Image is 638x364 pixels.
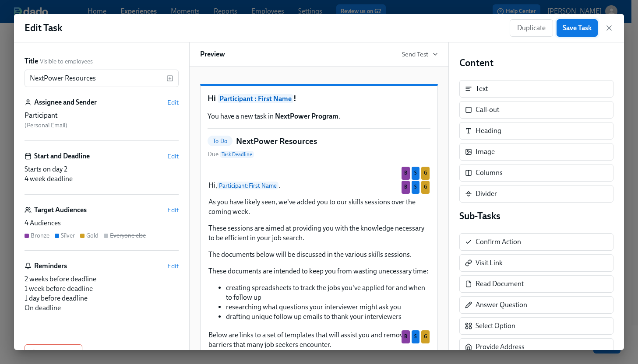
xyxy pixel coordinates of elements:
div: Text [476,84,488,94]
h5: NextPower Resources [236,136,317,147]
span: Delete Task [32,349,75,357]
p: You have a new task in . [208,112,430,121]
strong: NextPower Program [275,112,338,120]
h6: Assignee and Sender [34,98,97,107]
div: Gold [86,231,99,240]
div: BSG [208,166,430,173]
div: Heading [459,122,613,140]
span: Participant : First Name [218,94,293,103]
label: Title [25,56,38,66]
div: Start and DeadlineEditStarts on day 24 week deadline [25,151,179,195]
div: Used by Gold audience [421,167,430,180]
div: Columns [476,168,503,178]
span: Visible to employees [40,57,93,66]
div: Visit Link [459,254,613,272]
button: Duplicate [510,19,553,37]
h6: Start and Deadline [34,151,90,161]
div: Image [476,147,495,157]
span: Duplicate [517,24,546,32]
div: RemindersEdit2 weeks before deadline1 week before deadline1 day before deadlineOn deadline [25,261,179,313]
div: Hi,Participant:First Name. As you have likely seen, we've added you to our skills sessions over t... [208,180,430,322]
button: Edit [167,152,179,161]
div: Used by Gold audience [421,330,430,343]
div: Used by Gold audience [421,181,430,194]
div: 1 day before deadline [25,294,179,303]
div: Visit Link [476,258,503,268]
div: Assignee and SenderEditParticipant (Personal Email) [25,98,179,141]
h6: Target Audiences [34,205,87,215]
h4: Sub-Tasks [459,210,613,223]
div: 2 weeks before deadline [25,274,179,284]
div: Read Document [476,279,524,289]
div: Silver [61,231,75,240]
div: Call-out [476,105,499,115]
div: Call-out [459,101,613,119]
div: Used by Bronze audience [402,330,410,343]
span: ( Personal Email ) [25,122,67,129]
div: Image [459,143,613,161]
div: Answer Question [459,296,613,314]
span: Save Task [563,24,592,32]
button: Send Test [402,50,438,59]
div: Everyone else [110,231,146,240]
div: Target AudiencesEdit4 AudiencesBronzeSilverGoldEveryone else [25,205,179,251]
button: Save Task [557,19,598,37]
div: Confirm Action [476,237,521,247]
div: Participant [25,111,179,120]
span: Due [208,150,254,159]
div: Starts on day 2 [25,164,179,174]
div: Used by Silver audience [412,167,419,180]
div: Confirm Action [459,233,613,251]
span: 4 week deadline [25,175,73,183]
h6: Reminders [34,261,67,271]
div: On deadline [25,303,179,313]
div: Provide Address [459,338,613,356]
div: Columns [459,164,613,182]
button: Edit [167,206,179,214]
div: Provide Address [476,342,525,352]
button: Edit [167,98,179,107]
button: Delete Task [25,344,82,362]
div: Used by Bronze audience [402,167,410,180]
h4: Content [459,56,613,70]
div: Used by Silver audience [412,181,419,194]
h1: Hi ! [208,93,430,105]
div: Text [459,80,613,98]
div: Select Option [459,317,613,335]
div: Divider [459,185,613,203]
span: To Do [208,138,233,144]
div: Heading [476,126,501,136]
h1: Edit Task [25,21,62,35]
div: Answer Question [476,300,527,310]
div: Select Option [476,321,515,331]
div: Bronze [31,231,49,240]
div: Divider [476,189,497,199]
div: Used by Bronze audience [402,181,410,194]
div: 1 week before deadline [25,284,179,294]
button: Edit [167,262,179,270]
div: 4 Audiences [25,218,179,228]
svg: Insert text variable [166,75,173,82]
div: Read Document [459,275,613,293]
h6: Preview [200,49,225,59]
div: Used by Silver audience [412,330,419,343]
span: Task Deadline [220,151,254,158]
